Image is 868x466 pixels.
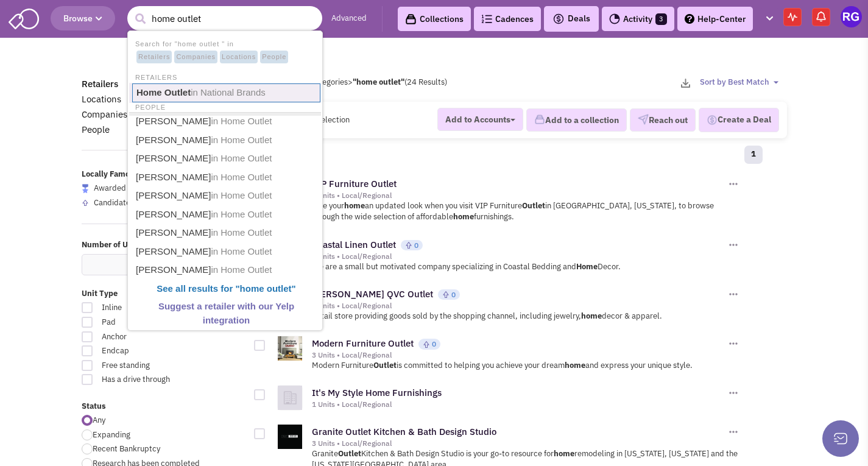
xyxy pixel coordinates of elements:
span: Pad [94,317,196,328]
span: 0 [414,241,418,250]
button: Add to Accounts [437,108,523,131]
span: All Categories (24 Results) [298,77,447,87]
a: VIP Furniture Outlet [312,178,397,189]
label: Locally Famous [82,169,246,180]
a: [PERSON_NAME]in Home Outlet [132,206,320,224]
button: Deals [549,11,594,27]
div: 1 Units • Local/Regional [312,400,726,409]
span: Any [93,415,105,425]
button: Add to a collection [526,108,627,132]
span: Browse [63,13,102,24]
label: Unit Type [82,288,246,300]
a: [PERSON_NAME]in Home Outlet [132,169,320,186]
img: Activity.png [609,13,620,24]
li: RETAILERS [129,70,321,83]
span: Free standing [94,360,196,372]
span: Has a drive through [94,374,196,386]
p: Give your an updated look when you visit VIP Furniture in [GEOGRAPHIC_DATA], [US_STATE], to brows... [312,200,740,223]
a: Granite Outlet Kitchen & Bath Design Studio [312,426,496,437]
a: Suggest a retailer with our Yelp integration [132,298,320,328]
b: Suggest a retailer with our Yelp integration [158,301,294,325]
span: Retailers [136,51,172,64]
a: Locations [82,93,121,105]
span: in Home Outlet [211,246,272,256]
p: Retail store providing goods sold by the shopping channel, including jewelry, decor & apparel. [312,311,740,322]
b: See all results for " " [157,283,295,294]
a: [PERSON_NAME]in Home Outlet [132,187,320,205]
span: in Home Outlet [211,116,272,126]
img: icon-deals.svg [552,12,565,26]
a: Help-Center [677,7,753,31]
b: Outlet [338,448,361,459]
a: [PERSON_NAME]in Home Outlet [132,224,320,242]
span: Candidates [94,197,134,208]
b: home [581,311,602,321]
img: download-2-24.png [681,79,690,88]
span: 0 [432,339,436,348]
a: People [82,124,110,135]
img: Robert Gothier III [841,6,862,27]
span: in Home Outlet [211,153,272,163]
b: Outlet [373,360,397,370]
span: 3 [655,13,667,25]
img: locallyfamous-upvote.png [423,341,430,348]
button: Reach out [630,108,696,132]
a: [PERSON_NAME]in Home Outlet [132,150,320,168]
span: People [260,51,288,64]
div: 2 Units • Local/Regional [312,191,726,200]
img: locallyfamous-upvote.png [82,199,89,207]
span: Anchor [94,331,196,343]
div: 3 Units • Local/Regional [312,350,726,360]
span: Locations [220,51,258,64]
img: Deal-Dollar.png [707,113,718,127]
b: home outlet [240,283,292,294]
span: Deals [552,13,590,24]
img: icon-collection-lavender-black.svg [405,13,417,25]
a: [PERSON_NAME]in Home Outlet [132,261,320,279]
b: home [565,360,585,370]
span: Recent Bankruptcy [93,443,160,454]
a: [PERSON_NAME] QVC Outlet [312,288,433,300]
a: 1 [744,146,763,164]
img: help.png [685,14,694,24]
span: in Home Outlet [211,264,272,275]
b: home [453,211,474,222]
a: Retailers [82,78,118,90]
span: Endcap [94,345,196,357]
a: Home Outletin National Brands [132,83,320,102]
a: [PERSON_NAME]in Home Outlet [132,243,320,261]
img: SmartAdmin [9,6,39,29]
span: > [348,77,353,87]
b: Home [576,261,598,272]
img: VectorPaper_Plane.png [638,114,649,125]
a: Advanced [331,13,367,24]
a: Cadences [474,7,541,31]
a: Coastal Linen Outlet [312,239,396,250]
span: Awarded [94,183,126,193]
span: Expanding [93,429,130,440]
div: 3 Units • Local/Regional [312,301,726,311]
a: Collections [398,7,471,31]
a: See all results for "home outlet" [132,280,320,298]
img: locallyfamous-largeicon.png [82,184,89,193]
div: 4 Units • Local/Regional [312,252,726,261]
img: locallyfamous-upvote.png [405,241,412,249]
label: Number of Units [82,239,246,251]
span: in Home Outlet [211,190,272,200]
li: Search for "home outlet " in [129,37,321,65]
a: [PERSON_NAME]in Home Outlet [132,132,320,149]
span: 0 [451,290,456,299]
b: Home Outlet [136,87,191,97]
button: Browse [51,6,115,30]
span: in Home Outlet [211,227,272,238]
span: Inline [94,302,196,314]
img: Cadences_logo.png [481,15,492,23]
img: locallyfamous-upvote.png [442,291,450,298]
b: home [554,448,574,459]
a: [PERSON_NAME]in Home Outlet [132,113,320,130]
button: Create a Deal [699,108,779,132]
p: We are a small but motivated company specializing in Coastal Bedding and Decor. [312,261,740,273]
label: Status [82,401,246,412]
b: "home outlet" [353,77,404,87]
